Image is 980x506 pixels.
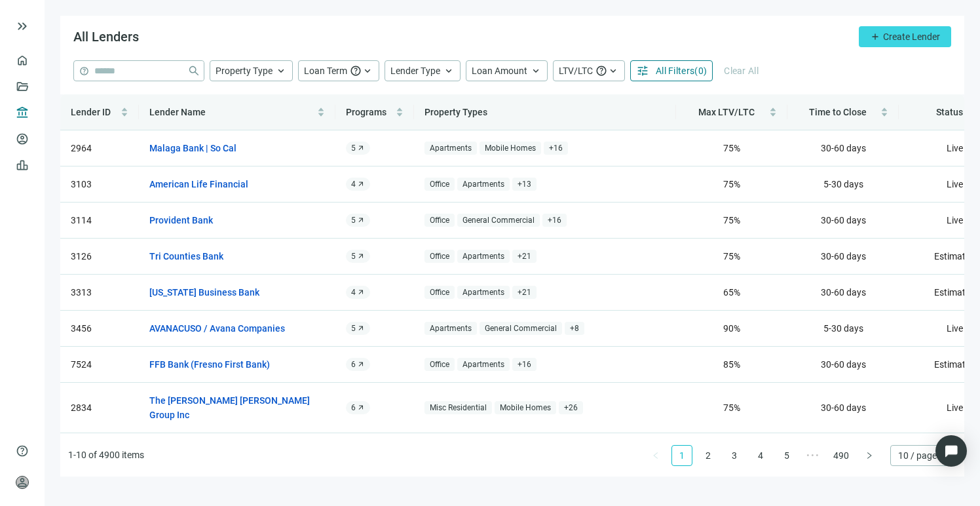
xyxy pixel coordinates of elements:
[723,215,740,225] span: 75 %
[776,445,797,466] li: 5
[60,275,139,311] td: 3313
[390,66,440,76] span: Lender Type
[480,142,541,155] span: Mobile Homes
[424,358,455,372] span: Office
[480,322,562,336] span: General Commercial
[457,214,540,227] span: General Commercial
[787,166,899,203] td: 5-30 days
[883,31,940,42] span: Create Lender
[559,66,593,76] span: LTV/LTC
[495,401,556,415] span: Mobile Homes
[351,179,356,189] span: 4
[149,107,206,117] span: Lender Name
[672,446,692,465] a: 1
[947,323,963,334] span: Live
[424,214,455,227] span: Office
[472,66,527,76] span: Loan Amount
[787,203,899,239] td: 30-60 days
[149,249,223,263] a: Tri Counties Bank
[351,215,356,225] span: 5
[424,250,455,263] span: Office
[60,130,139,166] td: 2964
[859,445,880,466] button: right
[304,66,347,76] span: Loan Term
[607,65,619,77] span: keyboard_arrow_up
[935,435,967,467] div: Open Intercom Messenger
[934,359,975,370] span: Estimated
[934,251,975,262] span: Estimated
[787,130,899,166] td: 30-60 days
[645,445,666,466] li: Previous Page
[60,347,139,383] td: 7524
[565,322,584,336] span: + 8
[723,287,740,298] span: 65 %
[512,250,537,263] span: + 21
[424,178,455,191] span: Office
[16,476,29,489] span: person
[809,107,867,117] span: Time to Close
[947,215,963,225] span: Live
[750,445,771,466] li: 4
[16,106,25,119] span: account_balance
[362,65,373,77] span: keyboard_arrow_up
[216,66,273,76] span: Property Type
[865,452,873,459] span: right
[512,178,537,191] span: + 13
[544,142,568,155] span: + 16
[68,445,144,466] li: 1-10 of 4900 items
[723,402,740,413] span: 75 %
[829,445,854,466] li: 490
[787,239,899,275] td: 30-60 days
[777,446,797,465] a: 5
[357,404,365,412] span: arrow_outward
[787,347,899,383] td: 30-60 days
[694,66,707,76] span: ( 0 )
[787,433,899,469] td: 30-60 days
[149,393,312,422] a: The [PERSON_NAME] [PERSON_NAME] Group Inc
[424,401,492,415] span: Misc Residential
[71,107,111,117] span: Lender ID
[947,402,963,413] span: Live
[530,65,542,77] span: keyboard_arrow_up
[351,287,356,298] span: 4
[424,142,477,155] span: Apartments
[350,65,362,77] span: help
[723,179,740,189] span: 75 %
[512,286,537,300] span: + 21
[457,250,510,263] span: Apartments
[357,180,365,188] span: arrow_outward
[723,323,740,334] span: 90 %
[787,383,899,433] td: 30-60 days
[60,166,139,203] td: 3103
[829,446,853,465] a: 490
[859,445,880,466] li: Next Page
[351,402,356,413] span: 6
[890,445,956,466] div: Page Size
[424,322,477,336] span: Apartments
[79,66,89,76] span: help
[934,287,975,298] span: Estimated
[60,239,139,275] td: 3126
[870,31,880,42] span: add
[351,251,356,262] span: 5
[357,324,365,332] span: arrow_outward
[698,107,755,117] span: Max LTV/LTC
[718,60,764,81] button: Clear All
[698,446,718,465] a: 2
[723,143,740,153] span: 75 %
[645,445,666,466] button: left
[60,433,139,469] td: 2838
[351,359,356,370] span: 6
[787,311,899,347] td: 5-30 days
[457,358,510,372] span: Apartments
[351,143,356,153] span: 5
[351,323,356,334] span: 5
[723,251,740,262] span: 75 %
[443,65,455,77] span: keyboard_arrow_up
[346,107,386,117] span: Programs
[595,65,607,77] span: help
[725,446,744,465] a: 3
[149,177,248,191] a: American Life Financial
[802,445,823,466] span: •••
[656,66,694,76] span: All Filters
